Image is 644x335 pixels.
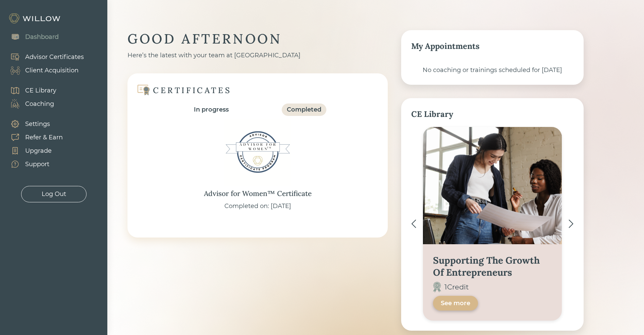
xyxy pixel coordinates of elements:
[127,51,388,60] div: Here’s the latest with your team at [GEOGRAPHIC_DATA]
[441,299,470,307] div: See more
[42,190,66,199] div: Log Out
[25,120,50,129] div: Settings
[411,66,574,75] div: No coaching or trainings scheduled for [DATE]
[411,108,574,120] div: CE Library
[3,144,63,157] a: Upgrade
[224,202,291,211] div: Completed on: [DATE]
[127,30,388,48] div: GOOD AFTERNOON
[25,32,59,42] div: Dashboard
[411,219,416,228] img: <
[25,146,52,155] div: Upgrade
[287,105,321,114] div: Completed
[25,99,54,109] div: Coaching
[433,254,552,278] div: Supporting The Growth Of Entrepreneurs
[3,131,63,144] a: Refer & Earn
[3,84,56,97] a: CE Library
[25,86,56,95] div: CE Library
[153,85,231,95] div: CERTIFICATES
[194,105,229,114] div: In progress
[569,219,574,228] img: >
[411,40,574,52] div: My Appointments
[3,117,63,131] a: Settings
[25,133,63,142] div: Refer & Earn
[8,13,62,24] img: Willow
[3,30,59,44] a: Dashboard
[444,282,469,292] div: 1 Credit
[3,64,84,77] a: Client Acquisition
[25,66,78,75] div: Client Acquisition
[3,97,56,111] a: Coaching
[204,188,312,199] div: Advisor for Women™ Certificate
[3,50,84,64] a: Advisor Certificates
[25,160,49,169] div: Support
[224,119,291,186] img: Advisor for Women™ Certificate Badge
[25,53,84,62] div: Advisor Certificates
